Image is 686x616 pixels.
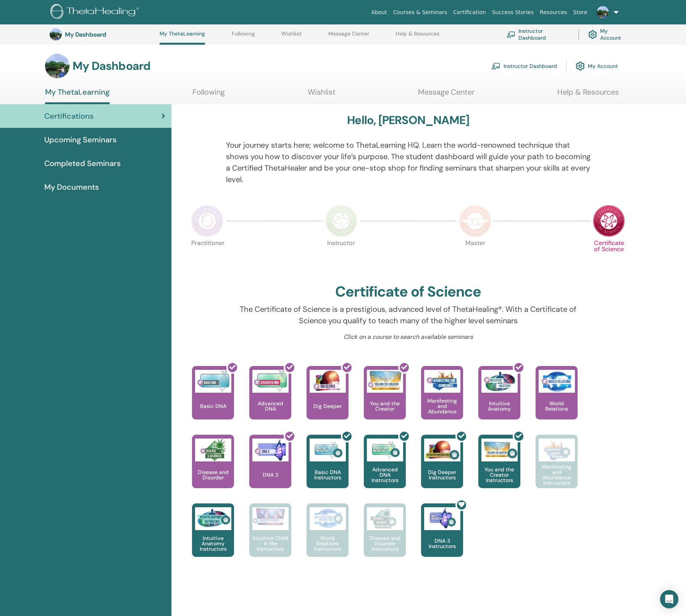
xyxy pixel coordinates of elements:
p: Dig Deeper [310,403,345,409]
a: Dig Deeper Dig Deeper [307,366,349,435]
a: My ThetaLearning [160,31,205,45]
a: Message Center [328,31,369,43]
span: Completed Seminars [44,158,121,169]
a: World Relations Instructors World Relations Instructors [307,503,349,572]
a: Following [192,87,225,102]
a: My ThetaLearning [45,87,110,104]
p: The Certificate of Science is a prestigious, advanced level of ThetaHealing®. With a Certificate ... [226,303,591,326]
a: Wishlist [308,87,336,102]
span: My Documents [44,181,99,193]
a: Basic DNA Instructors Basic DNA Instructors [307,435,349,503]
a: Advanced DNA Instructors Advanced DNA Instructors [364,435,406,503]
p: Advanced DNA Instructors [364,467,406,483]
a: DNA 3 Instructors DNA 3 Instructors [421,503,463,572]
h3: Hello, [PERSON_NAME] [347,113,469,127]
p: Intuitive Anatomy [478,401,520,411]
p: DNA 3 Instructors [421,538,463,549]
a: Success Stories [489,5,537,19]
img: Basic DNA [195,370,231,393]
p: Manifesting and Abundance Instructors [536,464,578,485]
p: Click on a course to search available seminars [226,332,591,342]
img: chalkboard-teacher.svg [507,31,515,38]
img: Disease and Disorder [195,439,231,461]
a: Message Center [418,87,475,102]
a: Resources [537,5,570,19]
a: Disease and Disorder Instructors Disease and Disorder Instructors [364,503,406,572]
img: Instructor [325,205,357,237]
p: Disease and Disorder [192,469,234,480]
a: World Relations World Relations [536,366,578,435]
a: Store [570,5,591,19]
p: Instructor [325,240,357,272]
a: Help & Resources [557,87,619,102]
p: You and the Creator Instructors [478,467,520,483]
img: DNA 3 Instructors [424,507,460,530]
p: Basic DNA Instructors [307,469,349,480]
p: Advanced DNA [249,401,291,411]
a: My Account [576,58,618,74]
img: Disease and Disorder Instructors [367,507,403,530]
a: Disease and Disorder Disease and Disorder [192,435,234,503]
a: You and the Creator You and the Creator [364,366,406,435]
a: You and the Creator Instructors You and the Creator Instructors [478,435,520,503]
img: Dig Deeper Instructors [424,439,460,461]
a: Intuitive Child In Me Instructors Intuitive Child In Me Instructors [249,503,291,572]
img: World Relations [539,370,575,393]
a: Manifesting and Abundance Manifesting and Abundance [421,366,463,435]
p: Intuitive Anatomy Instructors [192,535,234,551]
img: Manifesting and Abundance [424,370,460,393]
img: Intuitive Anatomy Instructors [195,507,231,530]
a: Following [232,31,255,43]
a: My Account [588,26,629,43]
a: Instructor Dashboard [491,58,557,74]
img: Dig Deeper [310,370,346,393]
a: Advanced DNA Advanced DNA [249,366,291,435]
a: Dig Deeper Instructors Dig Deeper Instructors [421,435,463,503]
a: Wishlist [281,31,302,43]
p: Master [459,240,491,272]
p: Manifesting and Abundance [421,398,463,414]
p: World Relations [536,401,578,411]
a: Instructor Dashboard [507,26,569,43]
img: logo.png [50,4,142,21]
img: cog.svg [588,28,597,41]
a: Basic DNA Basic DNA [192,366,234,435]
p: You and the Creator [364,401,406,411]
img: Intuitive Child In Me Instructors [252,507,289,526]
h3: My Dashboard [65,31,141,38]
span: Certifications [44,110,94,122]
p: Your journey starts here; welcome to ThetaLearning HQ. Learn the world-renowned technique that sh... [226,139,591,185]
img: Advanced DNA Instructors [367,439,403,461]
a: Intuitive Anatomy Intuitive Anatomy [478,366,520,435]
p: Practitioner [191,240,223,272]
h3: My Dashboard [73,59,150,73]
p: Disease and Disorder Instructors [364,535,406,551]
a: Help & Resources [395,31,439,43]
img: cog.svg [576,60,585,73]
p: Certificate of Science [593,240,625,272]
img: Certificate of Science [593,205,625,237]
img: DNA 3 [252,439,289,461]
a: Intuitive Anatomy Instructors Intuitive Anatomy Instructors [192,503,234,572]
img: Practitioner [191,205,223,237]
img: default.jpg [50,28,62,40]
div: Open Intercom Messenger [660,590,678,608]
span: Upcoming Seminars [44,134,116,145]
img: Basic DNA Instructors [310,439,346,461]
a: Manifesting and Abundance Instructors Manifesting and Abundance Instructors [536,435,578,503]
img: chalkboard-teacher.svg [491,63,500,69]
p: Dig Deeper Instructors [421,469,463,480]
img: Master [459,205,491,237]
img: default.jpg [597,6,609,18]
img: World Relations Instructors [310,507,346,530]
a: Certification [450,5,489,19]
img: You and the Creator [367,370,403,391]
a: DNA 3 DNA 3 [249,435,291,503]
img: Manifesting and Abundance Instructors [539,439,575,461]
img: Advanced DNA [252,370,289,393]
p: Intuitive Child In Me Instructors [249,535,291,551]
img: default.jpg [45,54,69,78]
img: Intuitive Anatomy [481,370,518,393]
a: About [368,5,390,19]
img: You and the Creator Instructors [481,439,518,461]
